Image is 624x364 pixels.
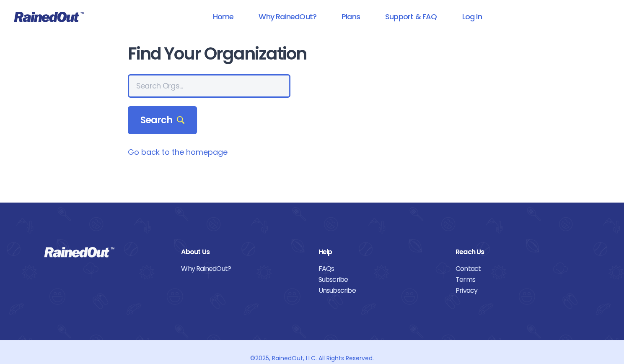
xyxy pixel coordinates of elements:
a: Privacy [456,285,580,296]
a: Why RainedOut? [181,263,306,274]
a: Go back to the homepage [128,147,228,157]
div: Reach Us [456,247,580,257]
a: Terms [456,274,580,285]
div: Help [318,247,443,257]
a: Log In [451,7,492,26]
input: Search Orgs… [128,74,290,98]
a: Home [202,7,244,26]
a: FAQs [318,263,443,274]
a: Subscribe [318,274,443,285]
span: Search [140,114,185,126]
a: Why RainedOut? [248,7,327,26]
a: Contact [456,263,580,274]
a: Support & FAQ [374,7,448,26]
a: Unsubscribe [318,285,443,296]
div: Search [128,106,197,135]
div: About Us [181,247,306,257]
h1: Find Your Organization [128,44,497,63]
a: Plans [331,7,371,26]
